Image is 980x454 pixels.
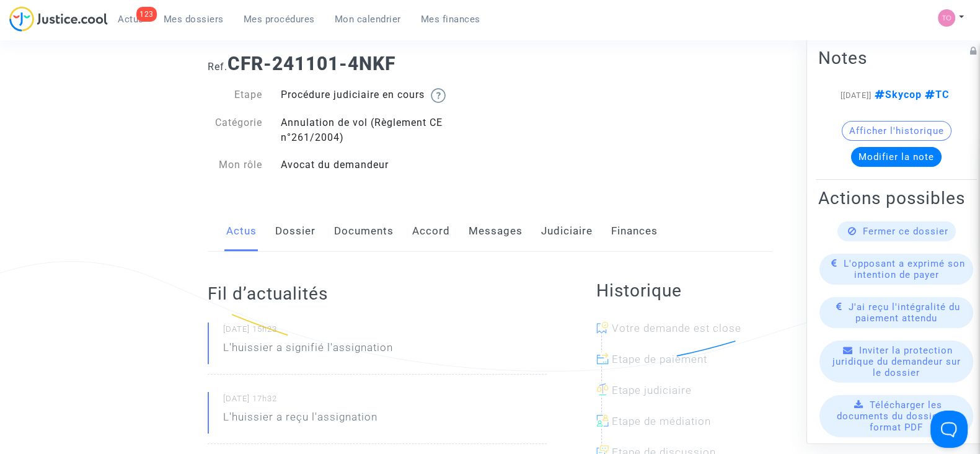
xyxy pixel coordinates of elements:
[234,10,325,29] a: Mes procédures
[275,211,316,252] a: Dossier
[223,324,547,340] small: [DATE] 15h23
[118,14,144,25] span: Actus
[837,399,956,433] span: Télécharger les documents du dossier au format PDF
[227,53,395,74] b: CFR-241101-4NKF
[226,211,257,252] a: Actus
[849,301,960,324] span: J'ai reçu l'intégralité du paiement attendu
[335,14,401,25] span: Mon calendrier
[208,61,227,73] span: Ref.
[411,10,490,29] a: Mes finances
[108,10,154,29] a: 123Actus
[334,211,394,252] a: Documents
[223,409,377,431] p: L'huissier a reçu l'assignation
[842,121,951,141] button: Afficher l'historique
[844,258,965,280] span: L'opposant a exprimé son intention de payer
[198,115,271,145] div: Catégorie
[164,14,224,25] span: Mes dossiers
[271,158,490,172] div: Avocat du demandeur
[431,88,446,103] img: help.svg
[271,115,490,145] div: Annulation de vol (Règlement CE n°261/2004)
[925,89,949,100] span: TC
[863,226,948,237] span: Fermer ce dossier
[154,10,234,29] a: Mes dossiers
[223,393,547,409] small: [DATE] 17h32
[818,187,974,209] h2: Actions possibles
[198,87,271,103] div: Etape
[271,87,490,103] div: Procédure judiciaire en cours
[611,211,658,252] a: Finances
[818,47,974,69] h2: Notes
[412,211,450,252] a: Accord
[198,158,271,172] div: Mon rôle
[832,345,961,378] span: Inviter la protection juridique du demandeur sur le dossier
[938,9,955,27] img: fe1f3729a2b880d5091b466bdc4f5af5
[136,7,157,22] div: 123
[930,411,968,448] iframe: Help Scout Beacon - Open
[244,14,315,25] span: Mes procédures
[851,147,942,167] button: Modifier la note
[325,10,411,29] a: Mon calendrier
[841,91,872,100] span: [[DATE]]
[421,14,480,25] span: Mes finances
[469,211,523,252] a: Messages
[541,211,593,252] a: Judiciaire
[596,280,772,301] h2: Historique
[9,6,108,32] img: jc-logo.svg
[612,322,741,334] span: Votre demande est close
[208,283,547,305] h2: Fil d’actualités
[223,340,393,362] p: L'huissier a signifié l'assignation
[872,89,922,100] span: Skycop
